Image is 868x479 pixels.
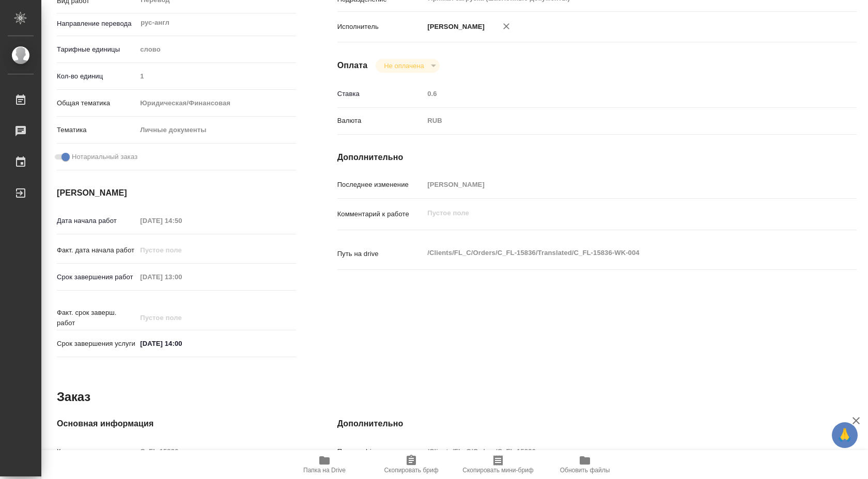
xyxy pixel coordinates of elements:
[337,446,424,457] p: Путь на drive
[337,116,424,126] p: Валюта
[337,151,857,164] h4: Дополнительно
[495,15,518,38] button: Удалить исполнителя
[424,244,813,262] textarea: /Clients/FL_C/Orders/C_FL-15836/Translated/C_FL-15836-WK-004
[57,389,90,405] h2: Заказ
[368,450,455,479] button: Скопировать бриф
[424,86,813,101] input: Пустое поле
[136,41,296,58] div: слово
[455,450,541,479] button: Скопировать мини-бриф
[560,467,610,474] span: Обновить файлы
[57,339,136,349] p: Срок завершения услуги
[424,22,485,32] p: [PERSON_NAME]
[57,308,136,328] p: Факт. срок заверш. работ
[337,59,368,72] h4: Оплата
[337,22,424,32] p: Исполнитель
[57,44,136,55] p: Тарифные единицы
[337,180,424,190] p: Последнее изменение
[303,467,346,474] span: Папка на Drive
[57,187,296,199] h4: [PERSON_NAME]
[381,61,427,70] button: Не оплачена
[136,336,227,351] input: ✎ Введи что-нибудь
[57,19,136,29] p: Направление перевода
[57,71,136,82] p: Кол-во единиц
[136,310,227,325] input: Пустое поле
[57,446,136,457] p: Код заказа
[541,450,628,479] button: Обновить файлы
[136,94,296,112] div: Юридическая/Финансовая
[376,59,439,73] div: Не оплачена
[337,249,424,259] p: Путь на drive
[136,121,296,139] div: Личные документы
[832,422,858,448] button: 🙏
[136,213,227,228] input: Пустое поле
[136,243,227,258] input: Пустое поле
[337,418,857,430] h4: Дополнительно
[424,112,813,130] div: RUB
[337,209,424,219] p: Комментарий к работе
[384,467,438,474] span: Скопировать бриф
[57,216,136,226] p: Дата начала работ
[57,272,136,282] p: Срок завершения работ
[57,418,296,430] h4: Основная информация
[424,444,813,459] input: Пустое поле
[136,269,227,284] input: Пустое поле
[337,89,424,99] p: Ставка
[836,424,854,446] span: 🙏
[462,467,533,474] span: Скопировать мини-бриф
[57,125,136,135] p: Тематика
[424,177,813,192] input: Пустое поле
[136,69,296,84] input: Пустое поле
[57,245,136,256] p: Факт. дата начала работ
[57,98,136,108] p: Общая тематика
[72,152,137,162] span: Нотариальный заказ
[281,450,368,479] button: Папка на Drive
[136,444,296,459] input: Пустое поле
